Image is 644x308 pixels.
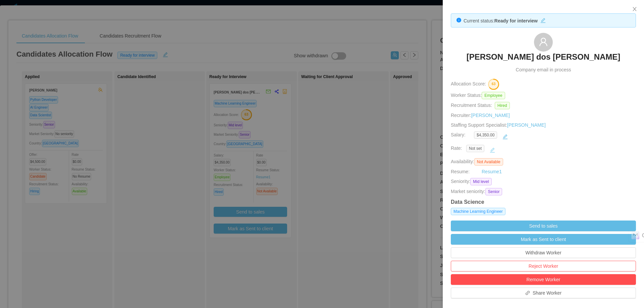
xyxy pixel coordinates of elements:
a: Resume1 [482,168,502,175]
button: Withdraw Worker [451,247,636,258]
button: icon: edit [487,145,498,156]
i: icon: close [632,6,637,12]
span: Employee [482,92,505,99]
span: Senior [485,188,502,195]
button: icon: linkShare Worker [451,288,636,298]
span: Availability: [451,159,506,164]
span: Hired [495,102,510,109]
span: Current status: [464,18,494,23]
a: [PERSON_NAME] [507,122,546,128]
span: Worker Status: [451,93,482,98]
span: Not set [466,145,484,152]
span: Company email in process [516,66,571,73]
button: Mark as Sent to client [451,234,636,245]
i: icon: info-circle [457,18,461,22]
button: icon: edit [538,16,548,23]
strong: Data Science [451,199,484,205]
span: Resume: [451,169,470,174]
a: [PERSON_NAME] [471,113,510,118]
button: icon: edit [500,131,511,142]
h3: [PERSON_NAME] dos [PERSON_NAME] [467,52,621,62]
button: Remove Worker [451,274,636,285]
span: Allocation Score: [451,81,486,87]
button: Send to sales [451,221,636,231]
span: Recruitment Status: [451,103,492,108]
span: Market seniority: [451,188,485,195]
a: [PERSON_NAME] dos [PERSON_NAME] [467,52,621,66]
span: Seniority: [451,178,470,185]
button: 63 [486,78,499,89]
text: 63 [492,82,496,86]
strong: Ready for interview [494,18,538,23]
i: icon: user [539,37,548,47]
span: $4,350.00 [474,131,497,139]
span: Staffing Support Specialist: [451,122,546,128]
button: Reject Worker [451,261,636,271]
span: Not Available [474,158,503,166]
span: Recruiter: [451,113,510,118]
span: Machine Learning Engineer [451,208,505,215]
span: Mid level [470,178,491,185]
